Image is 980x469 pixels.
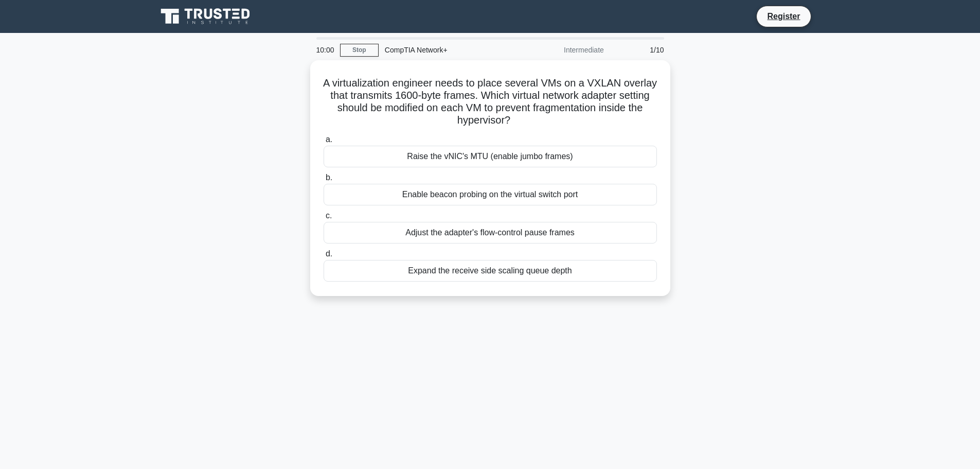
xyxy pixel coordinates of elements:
[326,211,332,220] span: c.
[326,135,332,144] span: a.
[326,173,332,182] span: b.
[323,77,658,127] h5: A virtualization engineer needs to place several VMs on a VXLAN overlay that transmits 1600-byte ...
[326,249,332,258] span: d.
[324,260,657,282] div: Expand the receive side scaling queue depth
[310,40,340,60] div: 10:00
[379,40,520,60] div: CompTIA Network+
[340,44,379,57] a: Stop
[520,40,610,60] div: Intermediate
[324,146,657,167] div: Raise the vNIC's MTU (enable jumbo frames)
[324,222,657,244] div: Adjust the adapter's flow-control pause frames
[324,184,657,205] div: Enable beacon probing on the virtual switch port
[610,40,670,60] div: 1/10
[761,10,806,23] a: Register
